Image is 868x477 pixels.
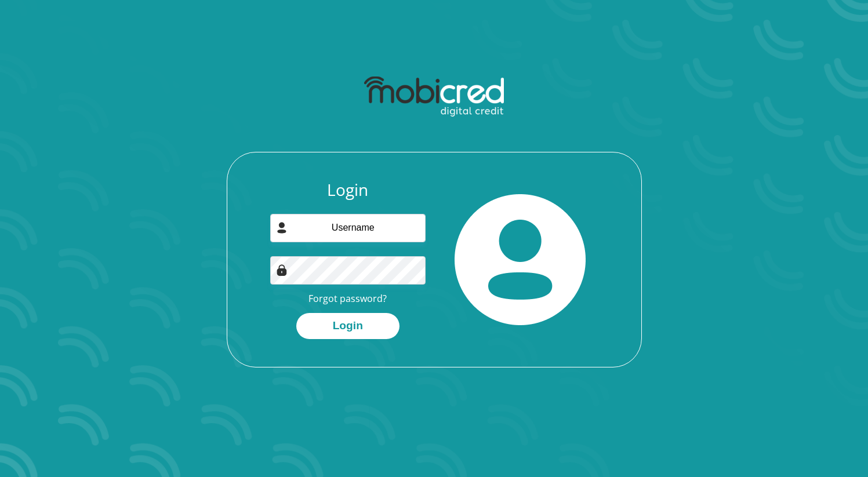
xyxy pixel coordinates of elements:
input: Username [270,214,426,242]
button: Login [296,313,400,339]
img: Image [276,264,288,276]
h3: Login [270,180,426,200]
a: Forgot password? [308,292,387,305]
img: user-icon image [276,222,288,234]
img: mobicred logo [364,77,504,117]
